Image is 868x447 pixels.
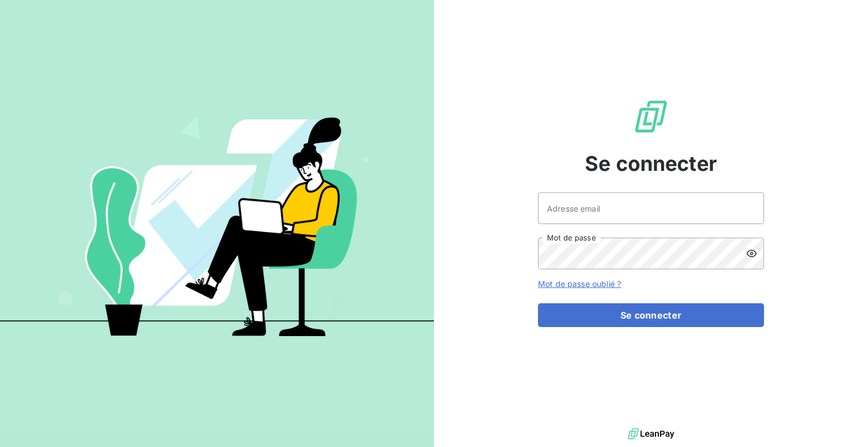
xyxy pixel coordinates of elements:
[538,279,621,289] a: Mot de passe oublié ?
[628,425,674,442] img: logo
[585,148,717,179] span: Se connecter
[538,192,764,224] input: placeholder
[538,303,764,327] button: Se connecter
[633,98,669,135] img: Logo LeanPay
